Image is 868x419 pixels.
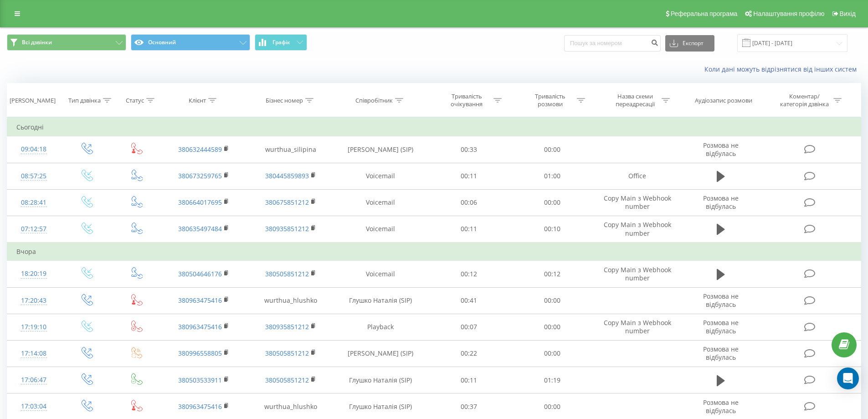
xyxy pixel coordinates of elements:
a: 380505851212 [265,269,309,278]
td: 00:00 [511,189,594,216]
td: 00:12 [427,261,511,287]
td: 00:41 [427,287,511,314]
td: 00:11 [427,216,511,243]
input: Пошук за номером [564,35,661,52]
div: Тип дзвінка [68,97,101,104]
span: Розмова не відбулась [703,398,739,415]
td: 00:00 [511,136,594,163]
a: 380635497484 [178,224,222,233]
td: Voicemail [334,189,427,216]
div: 08:57:25 [16,167,51,185]
td: 00:06 [427,189,511,216]
span: Всі дзвінки [22,39,52,46]
a: 380673259765 [178,171,222,180]
button: Експорт [665,35,714,52]
div: Статус [126,97,144,104]
td: 00:10 [511,216,594,243]
div: Клієнт [189,97,206,104]
a: 380963475416 [178,402,222,411]
div: 17:14:08 [16,345,51,362]
span: Реферальна програма [671,10,738,17]
div: 17:19:10 [16,318,51,336]
td: Copy Main з Webhook number [594,314,680,340]
td: Playback [334,314,427,340]
a: 380445859893 [265,171,309,180]
div: Тривалість розмови [526,93,575,108]
td: 00:07 [427,314,511,340]
div: Співробітник [355,97,393,104]
div: Тривалість очікування [442,93,491,108]
button: Всі дзвінки [7,34,126,51]
div: 07:12:57 [16,220,51,238]
a: 380664017695 [178,198,222,207]
td: 00:00 [511,287,594,314]
a: 380996558805 [178,349,222,357]
a: 380632444589 [178,145,222,154]
td: Вчора [7,243,861,261]
a: 380505851212 [265,349,309,357]
div: Аудіозапис розмови [695,97,752,104]
span: Графік [272,39,290,46]
button: Графік [255,34,307,51]
td: 00:00 [511,340,594,367]
a: 380963475416 [178,296,222,305]
a: 380963475416 [178,322,222,331]
td: 00:11 [427,367,511,393]
td: 00:11 [427,163,511,189]
a: 380505851212 [265,376,309,384]
a: 380504646176 [178,269,222,278]
td: Глушко Наталія (SIP) [334,287,427,314]
div: 09:04:18 [16,140,51,158]
td: 00:33 [427,136,511,163]
span: Вихід [840,10,856,17]
div: Назва схеми переадресації [611,93,659,108]
div: Open Intercom Messenger [837,367,859,389]
td: Copy Main з Webhook number [594,189,680,216]
td: [PERSON_NAME] (SIP) [334,340,427,367]
div: 08:28:41 [16,194,51,212]
div: 18:20:19 [16,265,51,283]
td: 01:00 [511,163,594,189]
td: 00:12 [511,261,594,287]
td: Copy Main з Webhook number [594,216,680,243]
td: Voicemail [334,261,427,287]
td: wurthua_silipina [247,136,334,163]
a: 380935851212 [265,224,309,233]
div: 17:03:04 [16,398,51,415]
a: Коли дані можуть відрізнятися вiд інших систем [704,65,861,73]
span: Розмова не відбулась [703,141,739,158]
button: Основний [131,34,250,51]
td: Copy Main з Webhook number [594,261,680,287]
div: [PERSON_NAME] [10,97,56,104]
td: Voicemail [334,216,427,243]
div: 17:06:47 [16,371,51,389]
span: Розмова не відбулась [703,318,739,335]
a: 380675851212 [265,198,309,207]
td: Office [594,163,680,189]
td: 00:22 [427,340,511,367]
span: Налаштування профілю [753,10,824,17]
td: Voicemail [334,163,427,189]
td: [PERSON_NAME] (SIP) [334,136,427,163]
div: Бізнес номер [266,97,303,104]
td: 01:19 [511,367,594,393]
td: 00:00 [511,314,594,340]
td: Глушко Наталія (SIP) [334,367,427,393]
span: Розмова не відбулась [703,292,739,309]
td: Сьогодні [7,118,861,136]
a: 380935851212 [265,322,309,331]
span: Розмова не відбулась [703,345,739,362]
td: wurthua_hlushko [247,287,334,314]
a: 380503533911 [178,376,222,384]
span: Розмова не відбулась [703,194,739,211]
div: 17:20:43 [16,292,51,310]
div: Коментар/категорія дзвінка [778,93,831,108]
